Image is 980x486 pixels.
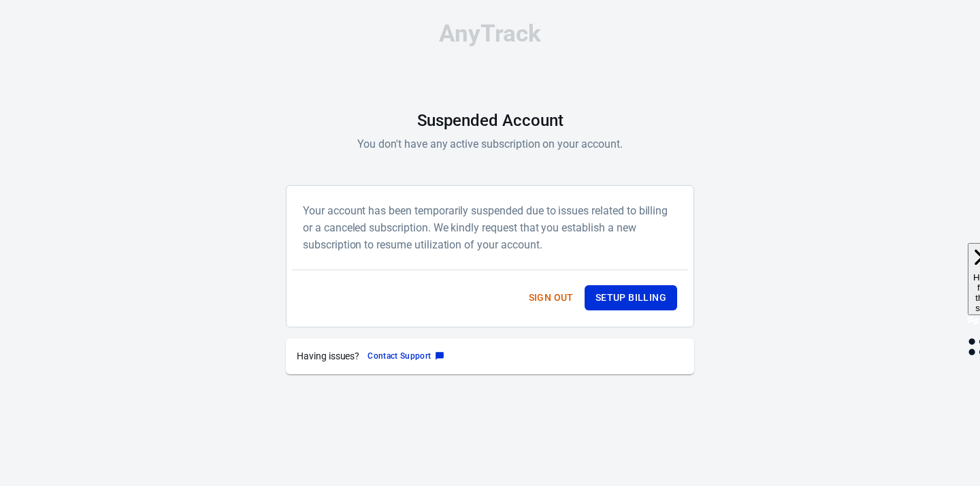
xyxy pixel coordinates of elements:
p: You don't have any active subscription on your account. [357,135,622,152]
button: Setup Billing [585,285,677,310]
h1: Suspended Account [417,111,563,130]
div: AnyTrack [286,22,694,46]
h6: Your account has been temporarily suspended due to issues related to billing or a canceled subscr... [303,202,677,253]
button: Sign out [523,285,579,310]
p: Having issues? [297,349,359,363]
button: Contact Support [362,349,447,363]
